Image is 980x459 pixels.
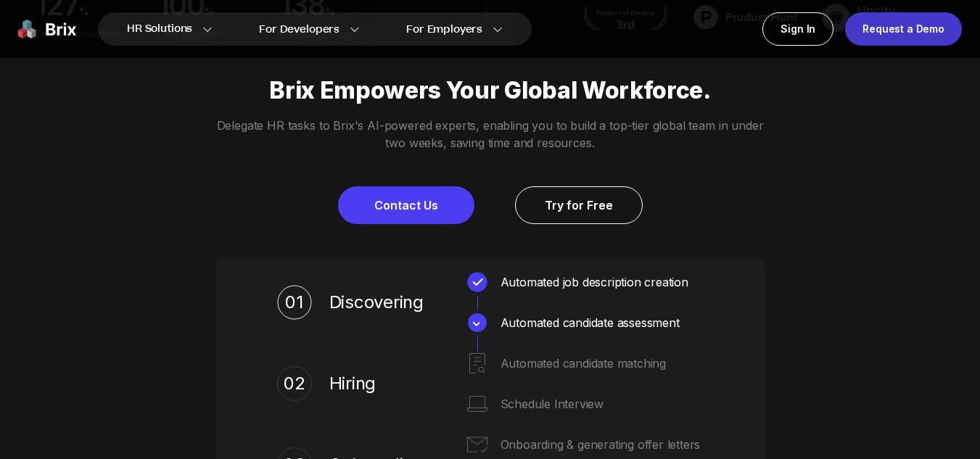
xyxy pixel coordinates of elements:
[216,117,765,152] p: Delegate HR tasks to Brix's AI-powered experts, enabling you to build a top-tier global team in u...
[501,270,704,294] div: Automated job description creation
[845,12,962,46] a: Request a Demo
[277,366,312,401] div: 02
[501,311,704,334] div: Automated candidate assessment
[515,186,643,224] a: Try for Free
[501,352,704,375] div: Automated candidate matching
[406,22,482,37] span: For Employers
[127,17,192,41] span: HR Solutions
[329,372,431,395] span: Hiring
[762,12,833,46] a: Sign In
[338,186,474,224] a: Contact Us
[259,22,339,37] span: For Developers
[501,433,704,456] div: Onboarding & generating offer letters
[285,289,303,315] div: 01
[501,392,704,415] div: Schedule Interview
[329,291,431,314] span: Discovering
